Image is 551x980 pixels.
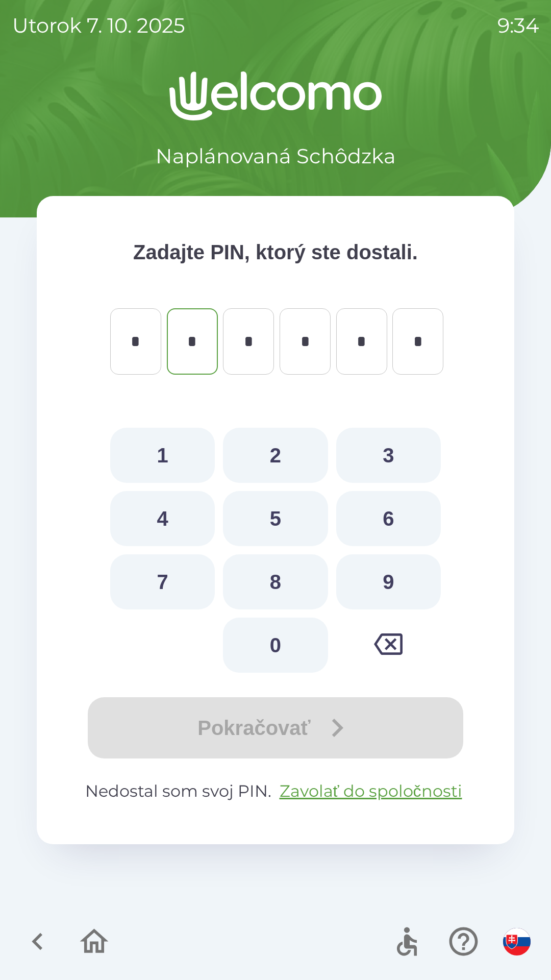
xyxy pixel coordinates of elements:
[156,141,396,171] p: Naplánovaná Schôdzka
[110,428,215,483] button: 1
[12,10,185,41] p: utorok 7. 10. 2025
[336,491,441,546] button: 6
[503,928,531,955] img: sk flag
[110,491,215,546] button: 4
[78,237,473,267] p: Zadajte PIN, ktorý ste dostali.
[223,491,328,546] button: 5
[275,779,466,803] button: Zavolať do spoločnosti
[497,10,539,41] p: 9:34
[223,428,328,483] button: 2
[223,618,328,673] button: 0
[37,71,514,120] img: Logo
[110,554,215,609] button: 7
[223,554,328,609] button: 8
[336,554,441,609] button: 9
[78,779,473,803] p: Nedostal som svoj PIN.
[336,428,441,483] button: 3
